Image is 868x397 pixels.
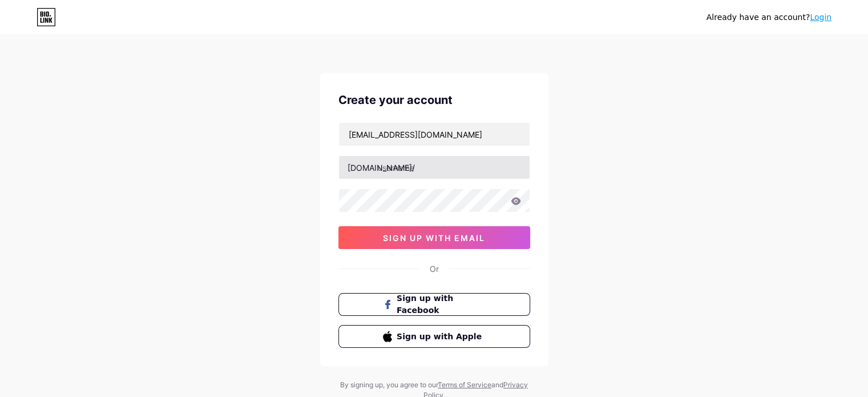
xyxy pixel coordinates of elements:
a: Login [810,13,831,22]
div: Create your account [338,91,530,109]
div: Or [430,263,439,275]
span: Sign up with Facebook [397,292,485,316]
div: [DOMAIN_NAME]/ [348,162,415,174]
span: Sign up with Apple [397,331,485,343]
a: Terms of Service [438,380,491,389]
button: sign up with email [338,226,530,249]
div: Already have an account? [706,11,831,23]
span: sign up with email [383,233,485,243]
button: Sign up with Facebook [338,293,530,316]
button: Sign up with Apple [338,325,530,348]
input: Email [339,123,530,146]
input: username [339,156,530,179]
